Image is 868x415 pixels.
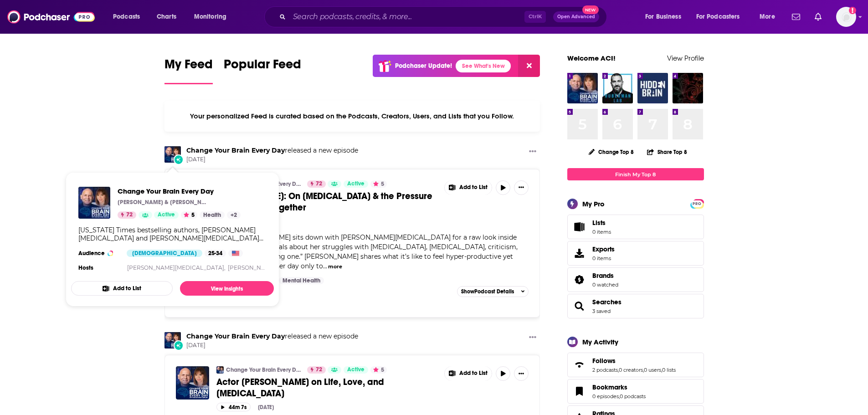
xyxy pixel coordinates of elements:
[113,10,140,23] span: Podcasts
[370,366,387,374] button: 5
[307,180,326,188] a: 72
[570,300,589,313] a: Searches
[164,146,181,163] img: Change Your Brain Every Day
[164,56,213,84] a: My Feed
[592,245,615,253] span: Exports
[316,365,322,374] span: 72
[592,367,618,373] a: 2 podcasts
[673,73,703,103] a: The Farmacy Podcast
[619,367,643,373] a: 0 creators
[639,10,693,24] button: open menu
[567,54,616,62] a: Welcome ACI!
[445,180,492,195] button: Show More Button
[619,393,620,400] span: ,
[78,226,267,242] div: [US_STATE] Times bestselling authors, [PERSON_NAME][MEDICAL_DATA] and [PERSON_NAME][MEDICAL_DATA]...
[216,403,251,411] button: 44m 7s
[592,255,615,261] span: 0 items
[602,73,633,103] img: Huberman Lab
[228,264,325,271] a: [PERSON_NAME][MEDICAL_DATA]
[316,179,322,189] span: 72
[620,393,646,400] a: 0 podcasts
[176,233,518,270] span: Actress and mom [PERSON_NAME] sits down with [PERSON_NAME][MEDICAL_DATA] for a raw look inside he...
[696,10,740,23] span: For Podcasters
[592,298,621,306] span: Searches
[154,211,179,219] a: Active
[289,10,524,24] input: Search podcasts, credits, & more...
[78,187,110,219] a: Change Your Brain Every Day
[200,211,225,219] a: Health
[570,247,589,260] span: Exports
[836,7,856,27] img: User Profile
[811,9,825,25] a: Show notifications dropdown
[273,6,616,27] div: Search podcasts, credits, & more...
[370,180,387,188] button: 5
[661,367,662,373] span: ,
[662,367,676,373] a: 0 lists
[258,404,274,410] div: [DATE]
[592,383,646,391] a: Bookmarks
[224,56,301,84] a: Popular Feed
[582,200,605,208] div: My Pro
[151,10,182,24] a: Charts
[592,229,611,235] span: 0 items
[176,233,518,270] span: "
[226,366,301,374] a: Change Your Brain Every Day
[186,146,285,154] a: Change Your Brain Every Day
[457,286,529,297] button: ShowPodcast Details
[181,211,197,219] button: 5
[567,294,704,318] span: Searches
[570,273,589,286] a: Brands
[216,376,384,399] span: Actor [PERSON_NAME] on Life, Love, and [MEDICAL_DATA]
[788,9,804,25] a: Show notifications dropdown
[645,10,681,23] span: For Business
[525,332,540,343] button: Show More Button
[570,359,589,371] a: Follows
[690,10,753,24] button: open menu
[227,211,241,219] a: +2
[186,342,358,349] span: [DATE]
[583,146,640,158] button: Change Top 8
[592,272,614,280] span: Brands
[164,56,213,77] span: My Feed
[753,10,786,24] button: open menu
[567,353,704,377] span: Follows
[78,250,119,257] h3: Audience
[647,143,688,161] button: Share Top 8
[216,190,438,213] a: [PERSON_NAME]: On [MEDICAL_DATA] & the Pressure to Hold It All Together
[459,184,488,191] span: Add to List
[567,241,704,266] a: Exports
[205,250,226,257] div: 25-34
[567,168,704,180] a: Finish My Top 8
[78,264,93,272] h4: Hosts
[592,219,606,227] span: Lists
[176,366,209,400] img: Actor Dave Annable on Life, Love, and ADHD
[174,340,184,350] div: New Episode
[307,366,326,374] a: 72
[216,190,432,213] span: [PERSON_NAME]: On [MEDICAL_DATA] & the Pressure to Hold It All Together
[323,262,327,270] span: ...
[126,210,133,220] span: 72
[344,180,368,188] a: Active
[158,210,175,220] span: Active
[186,146,358,155] h3: released a new episode
[557,15,595,19] span: Open Advanced
[174,154,184,164] div: New Episode
[644,367,661,373] a: 0 users
[188,10,238,24] button: open menu
[592,308,611,314] a: 3 saved
[567,379,704,404] span: Bookmarks
[592,272,618,280] a: Brands
[164,332,181,348] a: Change Your Brain Every Day
[118,187,241,195] a: Change Your Brain Every Day
[592,393,619,400] a: 0 episodes
[553,11,599,22] button: Open AdvancedNew
[525,146,540,158] button: Show More Button
[186,332,285,340] a: Change Your Brain Every Day
[618,367,619,373] span: ,
[71,281,173,296] button: Add to List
